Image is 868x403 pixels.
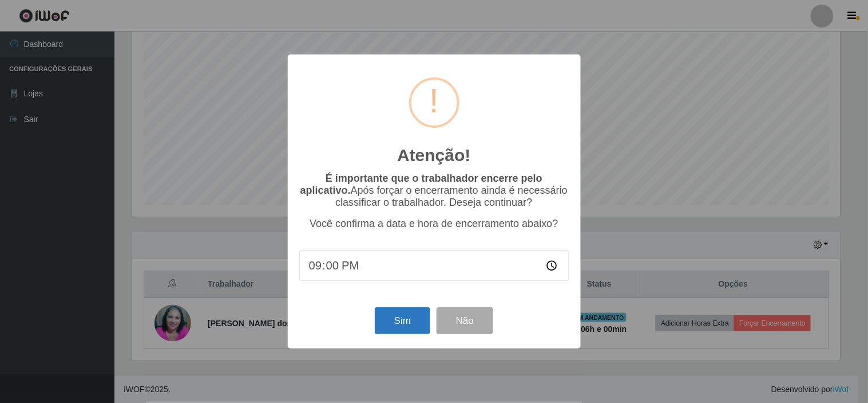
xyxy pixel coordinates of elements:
[437,307,493,334] button: Não
[397,145,470,166] h2: Atenção!
[299,173,569,209] p: Após forçar o encerramento ainda é necessário classificar o trabalhador. Deseja continuar?
[300,173,542,196] b: É importante que o trabalhador encerre pelo aplicativo.
[375,307,430,334] button: Sim
[299,218,569,230] p: Você confirma a data e hora de encerramento abaixo?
